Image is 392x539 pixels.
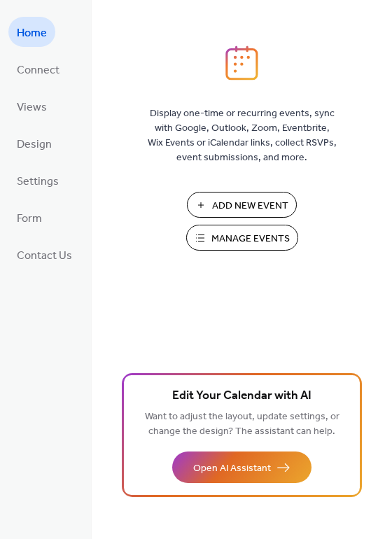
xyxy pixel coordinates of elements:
span: Display one-time or recurring events, sync with Google, Outlook, Zoom, Eventbrite, Wix Events or ... [148,106,337,165]
span: Home [17,22,47,44]
span: Edit Your Calendar with AI [172,386,311,406]
span: Connect [17,59,59,81]
a: Contact Us [8,239,80,269]
a: Settings [8,165,67,195]
span: Contact Us [17,245,72,267]
span: Want to adjust the layout, update settings, or change the design? The assistant can help. [145,407,339,441]
span: Design [17,134,52,155]
span: Views [17,97,47,118]
a: Home [8,17,55,47]
button: Manage Events [186,225,298,251]
img: logo_icon.svg [225,45,258,80]
span: Manage Events [211,232,290,246]
span: Add New Event [212,199,288,213]
button: Add New Event [187,192,297,218]
a: Views [8,91,55,121]
span: Settings [17,171,59,192]
a: Form [8,202,50,232]
span: Open AI Assistant [193,461,271,476]
a: Connect [8,54,68,84]
button: Open AI Assistant [172,451,311,483]
span: Form [17,208,42,230]
a: Design [8,128,60,158]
